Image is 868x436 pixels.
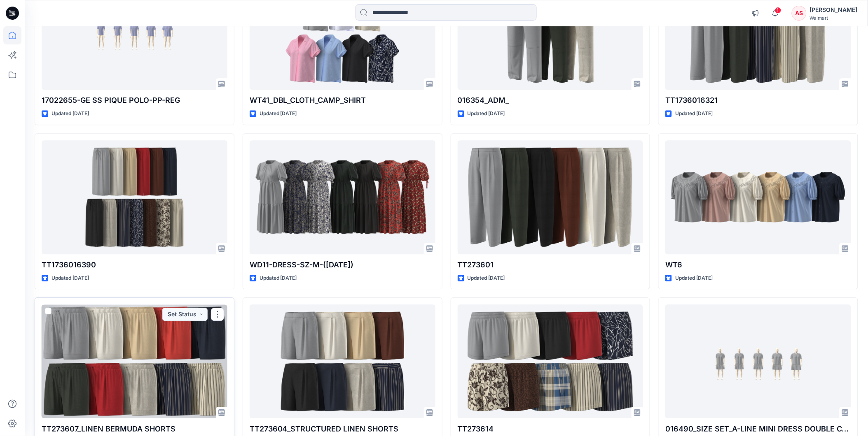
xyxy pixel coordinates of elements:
[792,6,807,21] div: AS
[775,7,781,14] span: 1
[250,259,435,271] p: WD11-DRESS-SZ-M-([DATE])
[665,95,851,106] p: TT1736016321
[665,423,851,435] p: 016490_SIZE SET_A-LINE MINI DRESS DOUBLE CLOTH
[665,259,851,271] p: WT6
[458,95,643,106] p: 016354_ADM_
[665,140,851,254] a: WT6
[665,304,851,418] a: 016490_SIZE SET_A-LINE MINI DRESS DOUBLE CLOTH
[458,423,643,435] p: TT273614
[810,15,858,21] div: Walmart
[468,109,505,118] p: Updated [DATE]
[42,304,227,418] a: TT273607_LINEN BERMUDA SHORTS
[250,95,435,106] p: WT41_DBL_CLOTH_CAMP_SHIRT
[250,140,435,254] a: WD11-DRESS-SZ-M-(24-07-25)
[675,109,713,118] p: Updated [DATE]
[42,95,227,106] p: 17022655-GE SS PIQUE POLO-PP-REG
[260,274,297,283] p: Updated [DATE]
[468,274,505,283] p: Updated [DATE]
[458,304,643,418] a: TT273614
[810,5,858,15] div: [PERSON_NAME]
[458,140,643,254] a: TT273601
[51,274,89,283] p: Updated [DATE]
[250,423,435,435] p: TT273604_STRUCTURED LINEN SHORTS
[260,109,297,118] p: Updated [DATE]
[42,259,227,271] p: TT1736016390
[675,274,713,283] p: Updated [DATE]
[42,140,227,254] a: TT1736016390
[458,259,643,271] p: TT273601
[42,423,227,435] p: TT273607_LINEN BERMUDA SHORTS
[250,304,435,418] a: TT273604_STRUCTURED LINEN SHORTS
[51,109,89,118] p: Updated [DATE]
